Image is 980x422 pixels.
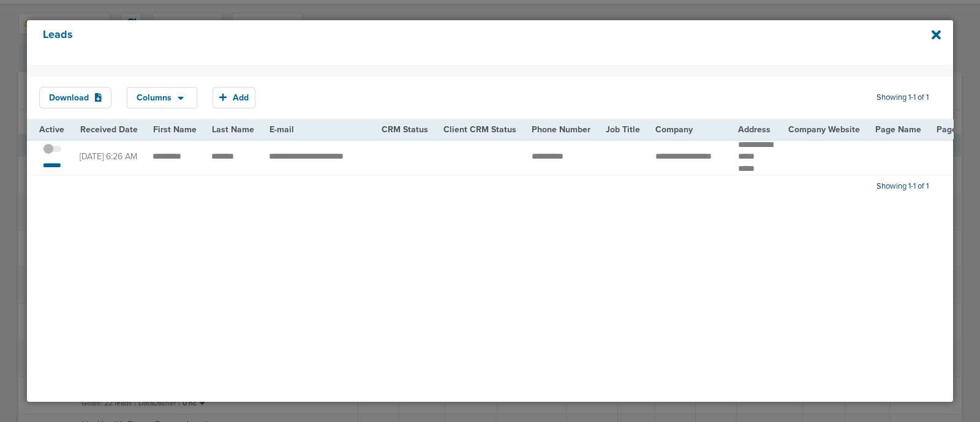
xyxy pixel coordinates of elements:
[43,28,851,56] h4: Leads
[648,120,731,139] th: Company
[269,124,294,135] span: E-mail
[39,124,64,135] span: Active
[436,120,524,139] th: Client CRM Status
[213,87,255,108] button: Add
[780,120,867,139] th: Company Website
[382,124,428,135] span: CRM Status
[876,92,929,103] span: Showing 1-1 of 1
[233,92,249,103] span: Add
[598,120,648,139] th: Job Title
[532,124,590,135] span: Phone Number
[731,120,781,139] th: Address
[867,120,929,139] th: Page Name
[876,181,929,192] span: Showing 1-1 of 1
[39,87,111,108] button: Download
[137,94,171,102] span: Columns
[937,124,975,135] span: Page URL
[72,139,145,175] td: [DATE] 6:26 AM
[153,124,197,135] span: First Name
[212,124,254,135] span: Last Name
[80,124,138,135] span: Received Date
